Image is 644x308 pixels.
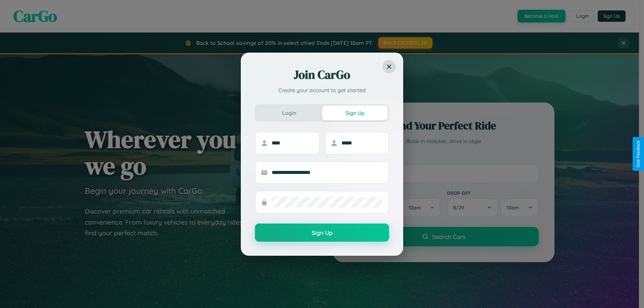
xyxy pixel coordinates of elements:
button: Sign Up [255,224,389,242]
h2: Join CarGo [255,67,389,83]
button: Sign Up [322,106,388,120]
button: Login [256,106,322,120]
div: Give Feedback [636,140,641,168]
p: Create your account to get started [255,86,389,94]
